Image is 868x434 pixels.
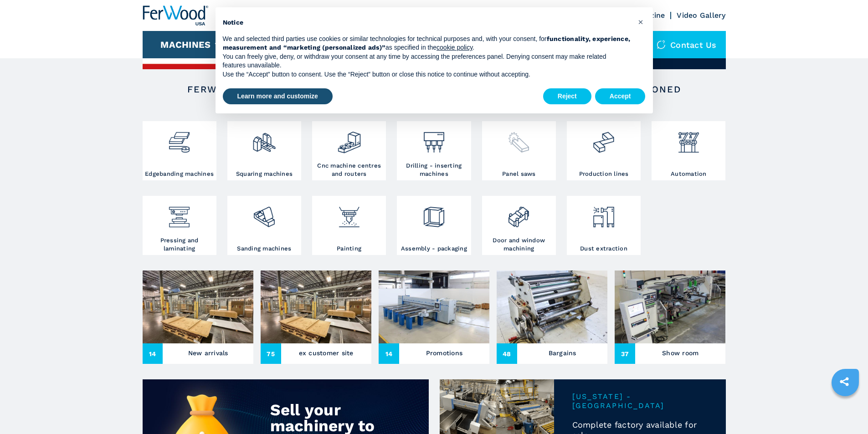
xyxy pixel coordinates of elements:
[426,347,463,359] h3: Promotions
[833,370,856,393] a: sharethis
[615,271,725,343] img: Show room
[482,196,556,255] a: Door and window machining
[634,15,648,29] button: Close this notice
[677,11,725,20] a: Video Gallery
[223,52,631,70] p: You can freely give, deny, or withdraw your consent at any time by accessing the preferences pane...
[223,35,631,52] p: We and selected third parties use cookies or similar technologies for technical purposes and, wit...
[237,245,291,253] h3: Sanding machines
[591,123,616,154] img: linee_di_produzione_2.png
[482,121,556,180] a: Panel saws
[507,123,531,154] img: sezionatrici_2.png
[422,123,446,154] img: foratrici_inseritrici_2.png
[397,121,471,180] a: Drilling - inserting machines
[312,121,386,180] a: Cnc machine centres and routers
[223,18,631,27] h2: Notice
[829,393,861,427] iframe: Chat
[261,271,371,364] a: ex customer site75ex customer site
[143,343,163,364] span: 14
[261,271,371,343] img: ex customer site
[647,31,726,58] div: Contact us
[484,236,554,253] h3: Door and window machining
[615,271,725,364] a: Show room37Show room
[579,170,629,178] h3: Production lines
[379,271,489,343] img: Promotions
[671,170,707,178] h3: Automation
[567,196,641,255] a: Dust extraction
[567,121,641,180] a: Production lines
[543,88,591,105] button: Reject
[401,245,467,253] h3: Assembly - packaging
[143,271,253,364] a: New arrivals14New arrivals
[143,196,216,255] a: Pressing and laminating
[227,121,301,180] a: Squaring machines
[595,88,646,105] button: Accept
[337,123,361,154] img: centro_di_lavoro_cnc_2.png
[337,198,361,229] img: verniciatura_1.png
[299,347,354,359] h3: ex customer site
[652,121,725,180] a: Automation
[223,35,631,51] strong: functionality, experience, measurement and “marketing (personalized ads)”
[497,343,517,364] span: 48
[422,198,446,229] img: montaggio_imballaggio_2.png
[227,196,301,255] a: Sanding machines
[312,196,386,255] a: Painting
[580,245,627,253] h3: Dust extraction
[379,343,399,364] span: 14
[172,84,697,106] h2: FERWOOD [GEOGRAPHIC_DATA]: SPECIALISTS FOR USED, SECONDHAND AND RECONDITIONED WOODWORKING MACHINE...
[397,196,471,255] a: Assembly - packaging
[437,44,473,51] a: cookie policy
[549,347,576,359] h3: Bargains
[497,271,607,364] a: Bargains48Bargains
[261,343,281,364] span: 75
[337,245,361,253] h3: Painting
[223,88,333,105] button: Learn more and customize
[143,121,216,180] a: Edgebanding machines
[167,123,191,154] img: bordatrici_1.png
[252,123,276,154] img: squadratrici_2.png
[399,162,468,178] h3: Drilling - inserting machines
[677,123,701,154] img: automazione.png
[591,198,616,229] img: aspirazione_1.png
[379,271,489,364] a: Promotions14Promotions
[188,347,228,359] h3: New arrivals
[615,343,635,364] span: 37
[160,39,211,50] button: Machines
[143,271,253,343] img: New arrivals
[497,271,607,343] img: Bargains
[252,198,276,229] img: levigatrici_2.png
[145,170,214,178] h3: Edgebanding machines
[638,16,643,27] span: ×
[507,198,531,229] img: lavorazione_porte_finestre_2.png
[662,347,699,359] h3: Show room
[143,5,208,26] img: Ferwood
[657,40,666,49] img: Contact us
[145,236,214,253] h3: Pressing and laminating
[502,170,536,178] h3: Panel saws
[236,170,293,178] h3: Squaring machines
[314,162,384,178] h3: Cnc machine centres and routers
[167,198,191,229] img: pressa-strettoia.png
[223,70,631,79] p: Use the “Accept” button to consent. Use the “Reject” button or close this notice to continue with...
